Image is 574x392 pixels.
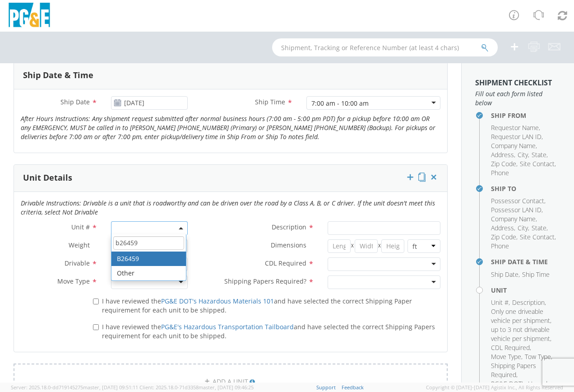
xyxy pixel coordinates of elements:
[161,297,274,305] a: PG&E DOT's Hazardous Materials 101
[71,223,90,231] span: Unit #
[491,205,543,215] li: ,
[520,159,556,168] li: ,
[355,239,378,253] input: Width
[475,78,552,88] strong: Shipment Checklist
[102,297,412,314] span: I have reviewed the and have selected the correct Shipping Paper requirement for each unit to be ...
[316,384,336,391] a: Support
[518,150,529,159] li: ,
[491,270,520,279] li: ,
[491,298,510,307] li: ,
[518,224,528,232] span: City
[328,239,351,253] input: Length
[518,150,528,159] span: City
[491,123,540,132] li: ,
[491,112,560,119] h4: Ship From
[11,384,138,391] span: Server: 2025.18.0-dd719145275
[491,141,537,150] li: ,
[532,150,548,159] li: ,
[475,89,560,107] span: Fill out each form listed below
[491,196,544,205] span: Possessor Contact
[491,123,539,132] span: Requestor Name
[491,242,509,250] span: Phone
[491,307,551,343] span: Only one driveable vehicle per shipment, up to 3 not driveable vehicle per shipment
[491,361,558,379] li: ,
[491,298,509,307] span: Unit #
[21,114,435,141] i: After Hours Instructions: Any shipment request submitted after normal business hours (7:00 am - 5...
[342,384,364,391] a: Feedback
[491,224,515,233] li: ,
[57,277,90,285] span: Move Type
[491,196,546,205] li: ,
[111,266,186,280] li: Other
[83,384,138,391] span: master, [DATE] 09:51:11
[161,322,294,331] a: PG&E's Hazardous Transportation Tailboard
[520,233,556,242] li: ,
[491,159,518,168] li: ,
[139,384,254,391] span: Client: 2025.18.0-71d3358
[491,361,536,379] span: Shipping Papers Required
[491,205,542,214] span: Possessor LAN ID
[491,159,516,168] span: Zip Code
[491,215,537,224] li: ,
[525,352,552,361] li: ,
[491,352,521,361] span: Move Type
[491,258,560,265] h4: Ship Date & Time
[491,233,518,242] li: ,
[491,352,523,361] li: ,
[111,252,186,266] li: B26459
[426,384,563,391] span: Copyright © [DATE]-[DATE] Agistix Inc., All Rights Reserved
[491,150,514,159] span: Address
[272,223,306,231] span: Description
[491,233,516,241] span: Zip Code
[518,224,529,233] li: ,
[491,150,515,159] li: ,
[60,98,90,106] span: Ship Date
[491,168,509,177] span: Phone
[512,298,546,307] li: ,
[491,132,542,141] span: Requestor LAN ID
[23,173,72,182] h3: Unit Details
[532,224,548,233] li: ,
[65,259,90,267] span: Drivable
[255,98,285,106] span: Ship Time
[224,277,306,285] span: Shipping Papers Required?
[522,270,550,279] span: Ship Time
[351,239,355,253] span: X
[520,233,555,241] span: Site Contact
[491,141,536,150] span: Company Name
[532,224,546,232] span: State
[512,298,545,307] span: Description
[491,343,530,352] span: CDL Required
[265,259,306,267] span: CDL Required
[491,224,514,232] span: Address
[491,307,558,343] li: ,
[272,38,498,56] input: Shipment, Tracking or Reference Number (at least 4 chars)
[491,343,531,352] li: ,
[491,270,518,279] span: Ship Date
[532,150,546,159] span: State
[491,132,543,141] li: ,
[491,215,536,223] span: Company Name
[381,239,404,253] input: Height
[7,3,52,29] img: pge-logo-06675f144f4cfa6a6814.png
[93,324,99,330] input: I have reviewed thePG&E's Hazardous Transportation Tailboardand have selected the correct Shippin...
[311,99,369,108] div: 7:00 am - 10:00 am
[520,159,555,168] span: Site Contact
[378,239,382,253] span: X
[199,384,254,391] span: master, [DATE] 09:46:25
[69,241,90,249] span: Weight
[491,287,560,294] h4: Unit
[93,299,99,304] input: I have reviewed thePG&E DOT's Hazardous Materials 101and have selected the correct Shipping Paper...
[23,71,93,80] h3: Ship Date & Time
[525,352,551,361] span: Tow Type
[102,322,435,340] span: I have reviewed the and have selected the correct Shipping Papers requirement for each unit to be...
[491,185,560,192] h4: Ship To
[21,199,435,216] i: Drivable Instructions: Drivable is a unit that is roadworthy and can be driven over the road by a...
[271,241,306,249] span: Dimensions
